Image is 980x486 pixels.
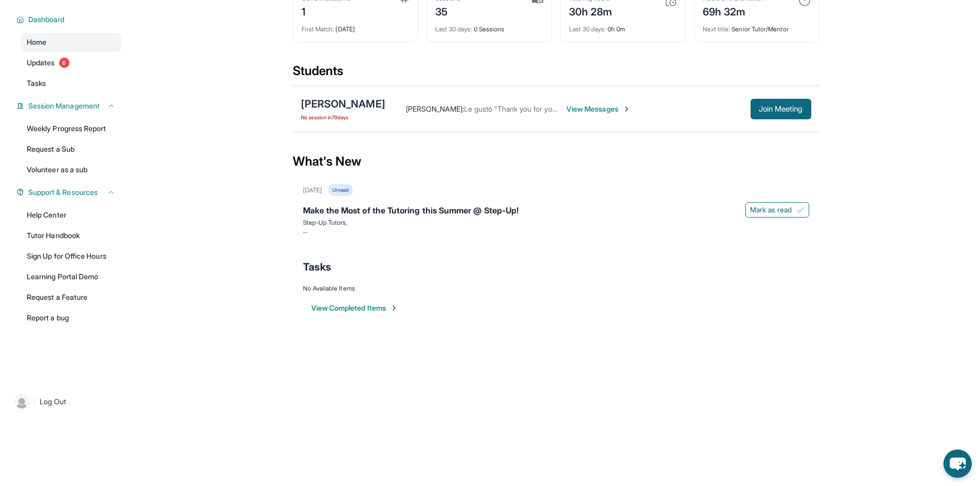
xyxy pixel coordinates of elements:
a: Help Center [21,206,121,224]
span: Updates [27,58,55,68]
span: Le gustó “Thank you for your patience” [464,104,592,113]
img: Mark as read [796,206,805,214]
img: user-img [14,394,29,409]
button: Mark as read [745,202,809,218]
p: Step-Up Tutors, [303,219,809,227]
button: Join Meeting [751,99,811,119]
div: No Available Items [303,284,809,293]
div: 69h 32m [703,3,764,19]
div: Make the Most of the Tutoring this Summer @ Step-Up! [303,204,809,219]
a: Report a bug [21,309,121,327]
div: What's New [293,139,819,184]
span: View Messages [566,104,631,114]
button: Support & Resources [24,187,115,197]
div: 0h 0m [569,19,677,33]
a: Learning Portal Demo [21,267,121,286]
span: Mark as read [750,205,792,215]
div: [PERSON_NAME] [301,97,385,111]
span: 6 [59,58,69,68]
span: First Match : [301,25,334,33]
div: [DATE] [303,186,322,194]
span: No session in 79 days [301,113,385,121]
span: [PERSON_NAME] : [406,104,464,113]
span: Home [27,37,46,47]
span: Join Meeting [759,106,803,112]
span: Next title : [703,25,730,33]
a: |Log Out [10,390,121,413]
span: Session Management [28,101,100,111]
a: Tutor Handbook [21,226,121,245]
button: Session Management [24,101,115,111]
div: Unread [328,184,353,196]
a: Request a Feature [21,288,121,307]
button: Dashboard [24,14,115,25]
span: Log Out [40,397,66,407]
button: chat-button [943,449,972,478]
a: Weekly Progress Report [21,119,121,138]
a: Home [21,33,121,51]
span: Dashboard [28,14,65,25]
img: Chevron-Right [622,105,631,113]
span: Tasks [303,260,331,274]
div: Senior Tutor/Mentor [703,19,811,33]
div: Students [293,63,819,85]
div: 1 [301,3,350,19]
a: Request a Sub [21,140,121,158]
div: 0 Sessions [435,19,543,33]
a: Updates6 [21,53,121,72]
div: [DATE] [301,19,409,33]
a: Tasks [21,74,121,93]
span: Tasks [27,78,46,88]
a: Sign Up for Office Hours [21,247,121,265]
span: Last 30 days : [569,25,606,33]
span: | [33,395,35,408]
div: 30h 28m [569,3,613,19]
span: Support & Resources [28,187,98,197]
div: 35 [435,3,461,19]
a: Volunteer as a sub [21,160,121,179]
button: View Completed Items [311,303,398,313]
span: Last 30 days : [435,25,472,33]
